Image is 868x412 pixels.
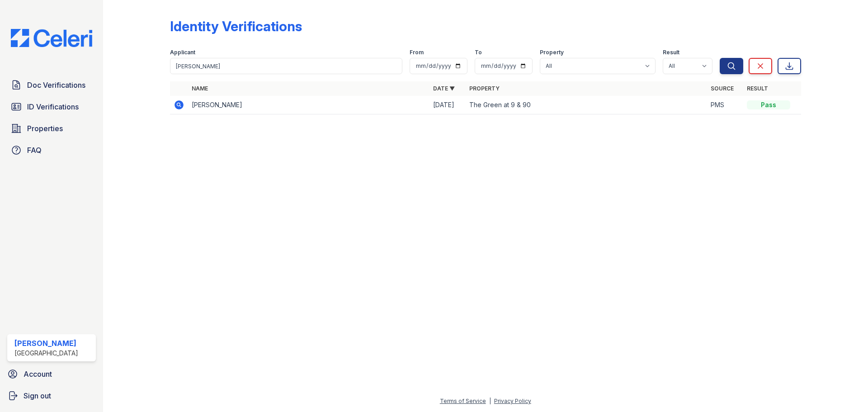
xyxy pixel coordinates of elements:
[540,49,564,56] label: Property
[4,387,99,405] a: Sign out
[475,49,482,56] label: To
[433,85,455,92] a: Date ▼
[188,96,429,114] td: [PERSON_NAME]
[711,85,734,92] a: Source
[170,49,195,56] label: Applicant
[27,101,79,112] span: ID Verifications
[27,123,63,134] span: Properties
[440,398,486,404] a: Terms of Service
[747,85,768,92] a: Result
[27,80,85,90] span: Doc Verifications
[707,96,743,114] td: PMS
[7,141,96,159] a: FAQ
[7,119,96,137] a: Properties
[7,76,96,94] a: Doc Verifications
[489,398,491,404] div: |
[663,49,679,56] label: Result
[24,390,51,401] span: Sign out
[429,96,466,114] td: [DATE]
[170,58,402,74] input: Search by name or phone number
[7,98,96,116] a: ID Verifications
[14,338,78,349] div: [PERSON_NAME]
[410,49,424,56] label: From
[14,349,78,358] div: [GEOGRAPHIC_DATA]
[170,18,302,34] div: Identity Verifications
[4,365,99,383] a: Account
[27,145,42,156] span: FAQ
[4,29,99,47] img: CE_Logo_Blue-a8612792a0a2168367f1c8372b55b34899dd931a85d93a1a3d3e32e68fde9ad4.png
[192,85,208,92] a: Name
[469,85,500,92] a: Property
[24,369,52,379] span: Account
[466,96,707,114] td: The Green at 9 & 90
[494,398,531,404] a: Privacy Policy
[747,100,790,109] div: Pass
